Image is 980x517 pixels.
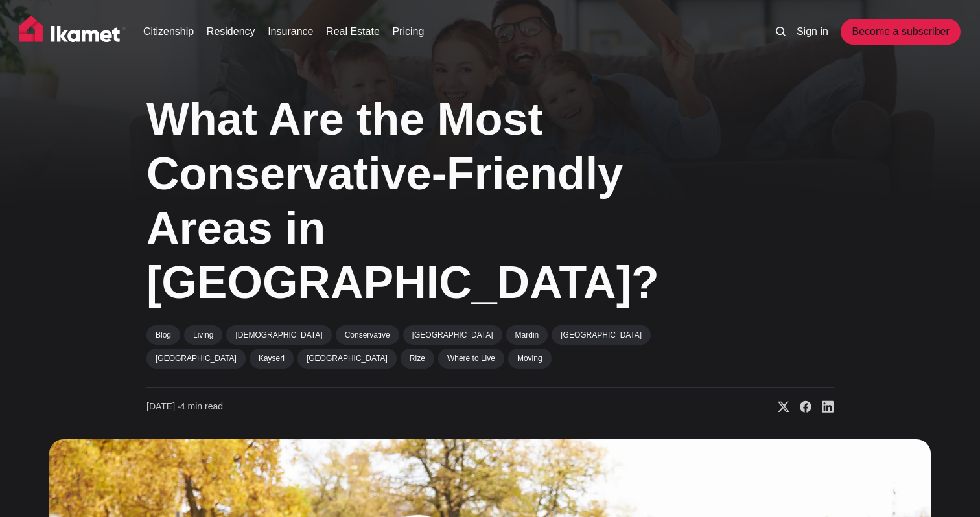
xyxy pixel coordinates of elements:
[19,16,126,48] img: Ikamet home
[552,325,651,345] a: [GEOGRAPHIC_DATA]
[767,400,789,413] a: Share on X
[146,92,704,310] h1: What Are the Most Conservative-Friendly Areas in [GEOGRAPHIC_DATA]?
[268,24,313,40] a: Insurance
[797,24,828,40] a: Sign in
[392,24,424,40] a: Pricing
[146,400,223,413] time: 4 min read
[184,325,222,345] a: Living
[326,24,380,40] a: Real Estate
[401,349,434,368] a: Rize
[841,19,960,45] a: Become a subscriber
[226,325,331,345] a: [DEMOGRAPHIC_DATA]
[250,349,294,368] a: Kayseri
[789,400,811,413] a: Share on Facebook
[811,400,834,413] a: Share on Linkedin
[146,349,246,368] a: [GEOGRAPHIC_DATA]
[506,325,548,345] a: Mardin
[403,325,502,345] a: [GEOGRAPHIC_DATA]
[143,24,194,40] a: Citizenship
[336,325,399,345] a: Conservative
[146,401,180,411] span: [DATE] ∙
[438,349,504,368] a: Where to Live
[146,325,180,345] a: Blog
[207,24,255,40] a: Residency
[508,349,552,368] a: Moving
[297,349,397,368] a: [GEOGRAPHIC_DATA]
